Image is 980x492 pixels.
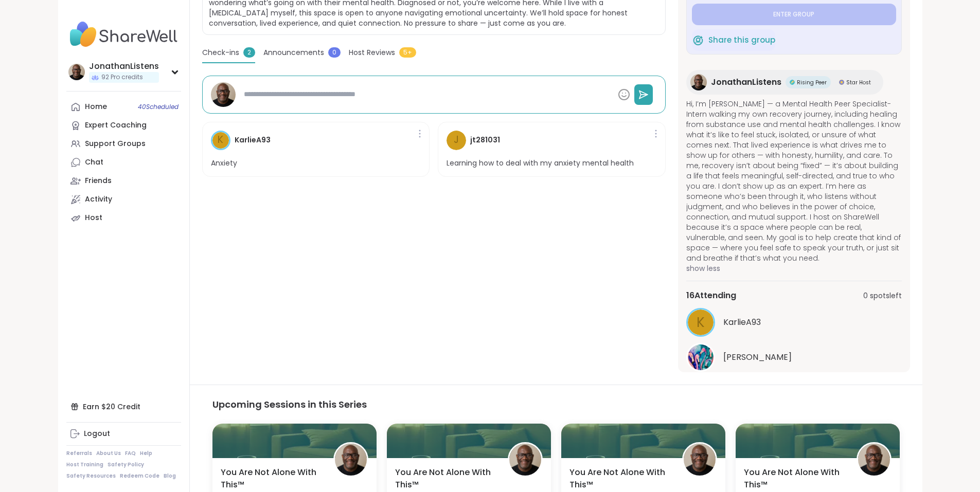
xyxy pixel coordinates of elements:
[85,213,102,223] div: Host
[66,397,181,416] div: Earn $20 Credit
[125,450,136,457] a: FAQ
[688,344,714,370] img: hollyjanicki
[399,47,416,58] span: 5+
[66,190,181,209] a: Activity
[839,80,844,85] img: Star Host
[692,34,704,46] img: ShareWell Logomark
[66,450,92,457] a: Referrals
[66,98,181,116] a: Home40Scheduled
[140,450,152,457] a: Help
[66,209,181,227] a: Host
[470,135,500,145] h4: jt281031
[697,313,705,333] span: K
[202,47,239,58] span: Check-ins
[395,466,496,491] span: You Are Not Alone With This™
[66,461,103,468] a: Host Training
[447,158,634,169] p: Learning how to deal with my anxiety mental health
[797,79,827,86] span: Rising Peer
[686,263,902,274] span: show less
[243,47,255,58] span: 2
[85,139,146,149] div: Support Groups
[96,450,121,457] a: About Us
[569,466,671,491] span: You Are Not Alone With This™
[85,176,112,186] div: Friends
[263,47,324,58] span: Announcements
[349,47,395,58] span: Host Reviews
[846,79,871,86] span: Star Host
[164,472,176,480] a: Blog
[686,308,902,337] a: KKarlieA93
[66,153,181,172] a: Chat
[66,135,181,153] a: Support Groups
[212,397,900,411] h3: Upcoming Sessions in this Series
[723,316,761,329] span: KarlieA93
[218,133,223,148] span: K
[863,290,902,301] span: 0 spots left
[711,76,781,88] span: JonathanListens
[723,351,792,363] span: hollyjanicki
[686,70,883,95] a: JonathanListensJonathanListensRising PeerRising PeerStar HostStar Host
[68,64,85,80] img: JonathanListens
[686,289,736,302] span: 16 Attending
[686,343,902,372] a: hollyjanicki[PERSON_NAME]
[221,466,322,491] span: You Are Not Alone With This™
[85,120,147,131] div: Expert Coaching
[66,16,181,52] img: ShareWell Nav Logo
[66,472,116,480] a: Safety Resources
[744,466,845,491] span: You Are Not Alone With This™
[66,172,181,190] a: Friends
[509,444,541,476] img: JonathanListens
[66,116,181,135] a: Expert Coaching
[235,135,271,145] h4: KarlieA93
[101,73,143,82] span: 92 Pro credits
[85,194,112,205] div: Activity
[328,47,341,58] span: 0
[684,444,716,476] img: JonathanListens
[690,74,707,90] img: JonathanListens
[454,133,459,148] span: j
[211,82,236,107] img: JonathanListens
[89,61,159,72] div: JonathanListens
[84,429,110,439] div: Logout
[790,80,795,85] img: Rising Peer
[858,444,890,476] img: JonathanListens
[692,29,775,51] button: Share this group
[66,425,181,443] a: Logout
[108,461,144,468] a: Safety Policy
[692,4,896,25] button: Enter group
[85,102,107,112] div: Home
[335,444,367,476] img: JonathanListens
[773,10,814,19] span: Enter group
[708,34,775,46] span: Share this group
[138,103,179,111] span: 40 Scheduled
[120,472,159,480] a: Redeem Code
[211,158,237,169] p: Anxiety
[686,99,902,263] span: Hi, I’m [PERSON_NAME] — a Mental Health Peer Specialist-Intern walking my own recovery journey, i...
[85,157,103,168] div: Chat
